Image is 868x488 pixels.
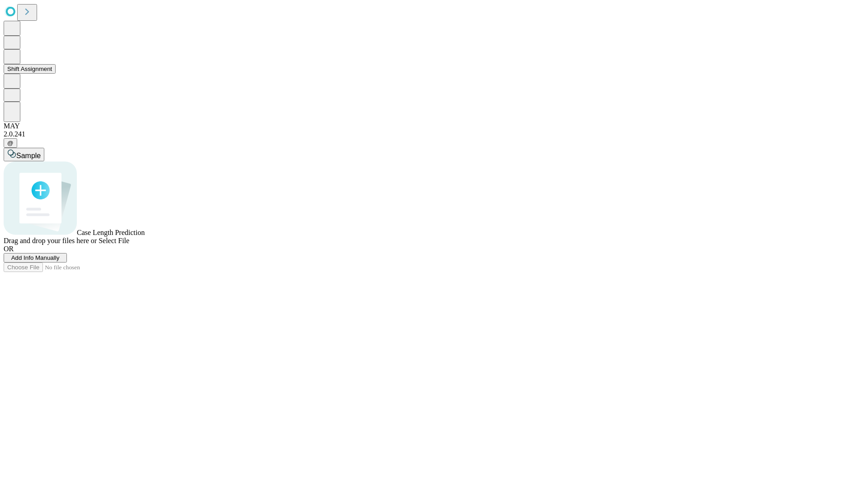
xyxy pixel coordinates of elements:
[7,140,14,146] span: @
[4,64,56,74] button: Shift Assignment
[4,122,864,130] div: MAY
[4,148,44,161] button: Sample
[4,138,17,148] button: @
[16,152,41,160] span: Sample
[4,237,97,244] span: Drag and drop your files here or
[4,253,67,263] button: Add Info Manually
[99,237,129,244] span: Select File
[11,254,60,261] span: Add Info Manually
[4,130,864,138] div: 2.0.241
[77,229,145,236] span: Case Length Prediction
[4,245,14,253] span: OR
